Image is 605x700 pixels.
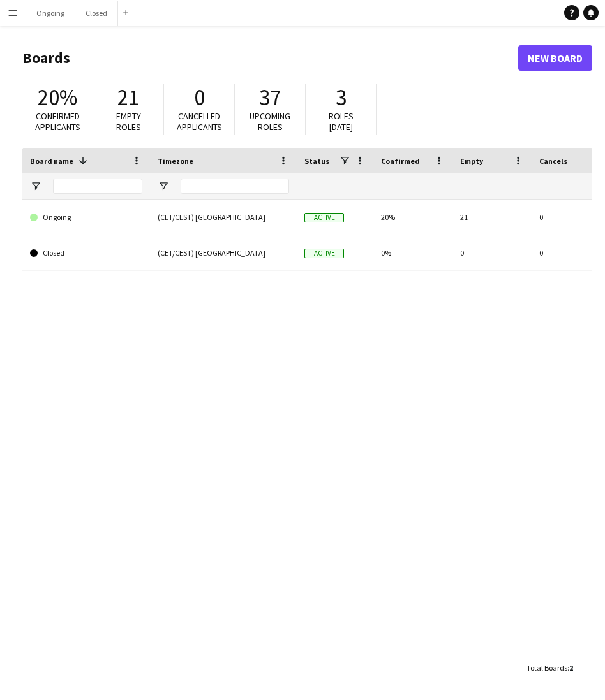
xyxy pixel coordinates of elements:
[329,110,354,133] span: Roles [DATE]
[53,179,142,194] input: Board name Filter Input
[452,200,532,235] div: 21
[158,156,193,166] span: Timezone
[117,84,139,112] span: 21
[452,235,532,270] div: 0
[26,1,75,26] button: Ongoing
[381,156,420,166] span: Confirmed
[460,156,483,166] span: Empty
[150,235,297,270] div: (CET/CEST) [GEOGRAPHIC_DATA]
[259,84,281,112] span: 37
[304,249,344,258] span: Active
[336,84,347,112] span: 3
[30,200,142,235] a: Ongoing
[116,110,141,133] span: Empty roles
[30,180,41,192] button: Open Filter Menu
[30,156,73,166] span: Board name
[158,180,169,192] button: Open Filter Menu
[569,663,573,673] span: 2
[518,45,592,71] a: New Board
[539,156,567,166] span: Cancels
[22,48,518,68] h1: Boards
[35,110,80,133] span: Confirmed applicants
[373,200,452,235] div: 20%
[177,110,222,133] span: Cancelled applicants
[527,655,573,680] div: :
[75,1,118,26] button: Closed
[181,179,289,194] input: Timezone Filter Input
[30,235,142,271] a: Closed
[194,84,205,112] span: 0
[373,235,452,270] div: 0%
[527,663,567,673] span: Total Boards
[150,200,297,235] div: (CET/CEST) [GEOGRAPHIC_DATA]
[304,213,344,222] span: Active
[250,110,290,133] span: Upcoming roles
[38,84,77,112] span: 20%
[304,156,329,166] span: Status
